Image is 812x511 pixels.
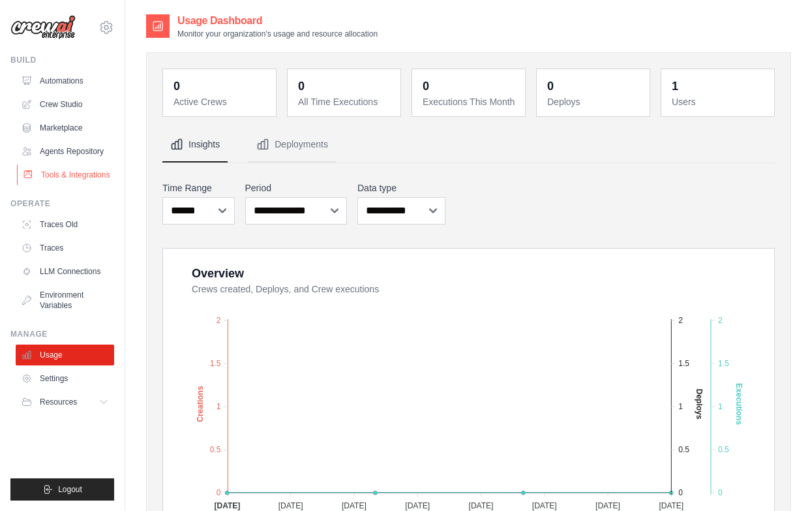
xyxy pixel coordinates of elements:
a: Settings [16,368,114,389]
button: Resources [16,392,114,412]
label: Time Range [162,181,235,194]
span: Resources [40,397,77,407]
tspan: 2 [678,316,683,325]
tspan: [DATE] [278,501,303,510]
dt: Active Crews [173,95,268,108]
tspan: [DATE] [595,501,620,510]
p: Monitor your organization's usage and resource allocation [177,29,378,39]
text: Deploys [695,389,704,420]
div: 0 [547,77,554,95]
button: Deployments [248,127,336,163]
tspan: 1 [678,402,683,411]
tspan: 1 [217,402,221,411]
a: Agents Repository [16,141,114,162]
div: Overview [192,264,244,283]
dt: All Time Executions [298,95,393,108]
label: Data type [357,181,445,194]
div: Operate [10,198,114,209]
a: Automations [16,70,114,91]
div: 1 [672,77,678,95]
text: Executions [734,383,744,425]
tspan: [DATE] [659,501,684,510]
tspan: 1.5 [210,359,221,368]
a: Environment Variables [16,285,114,316]
a: Crew Studio [16,94,114,115]
tspan: [DATE] [214,501,240,510]
nav: Tabs [162,127,775,163]
button: Logout [10,478,114,501]
dt: Executions This Month [423,95,517,108]
text: Creations [196,386,205,422]
a: Traces Old [16,214,114,235]
a: LLM Connections [16,261,114,282]
a: Usage [16,345,114,365]
a: Tools & Integrations [17,164,115,185]
div: Manage [10,329,114,339]
tspan: [DATE] [342,501,367,510]
a: Traces [16,238,114,258]
div: 0 [423,77,429,95]
tspan: 2 [718,316,723,325]
tspan: 1.5 [678,359,689,368]
dt: Crews created, Deploys, and Crew executions [192,283,759,296]
a: Marketplace [16,117,114,138]
tspan: 0.5 [210,445,221,454]
label: Period [245,181,348,194]
div: Build [10,55,114,65]
tspan: 2 [217,316,221,325]
tspan: 0.5 [718,445,729,454]
h2: Usage Dashboard [177,13,378,29]
img: Logo [10,15,76,40]
tspan: [DATE] [469,501,494,510]
div: 0 [298,77,305,95]
dt: Users [672,95,766,108]
span: Logout [58,484,82,495]
tspan: 0.5 [678,445,689,454]
tspan: 1.5 [718,359,729,368]
tspan: [DATE] [405,501,430,510]
button: Insights [162,127,228,163]
tspan: 1 [718,402,723,411]
tspan: [DATE] [532,501,557,510]
tspan: 0 [718,488,723,497]
div: 0 [173,77,180,95]
tspan: 0 [678,488,683,497]
tspan: 0 [217,488,221,497]
dt: Deploys [547,95,642,108]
